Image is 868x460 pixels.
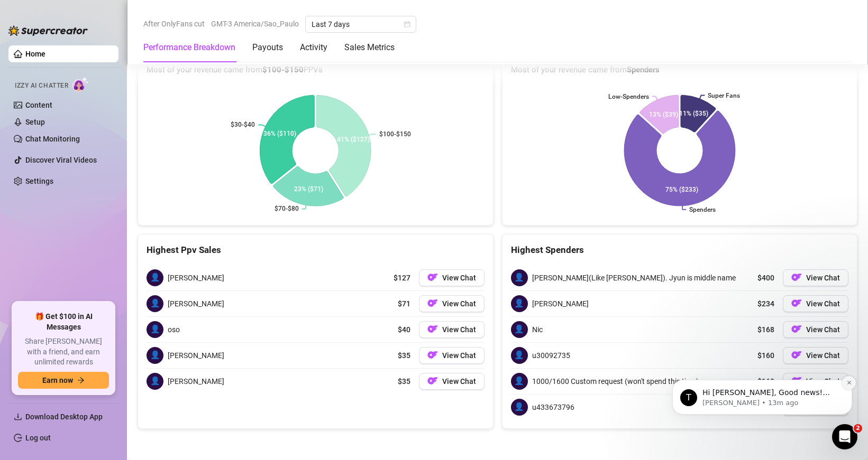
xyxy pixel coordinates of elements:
img: OF [427,350,438,360]
img: OF [427,298,438,308]
a: Settings [25,177,53,185]
text: $30-$40 [231,121,255,128]
span: Most of your revenue came from [511,64,849,77]
span: View Chat [442,274,476,282]
span: 👤 [511,399,528,416]
span: After OnlyFans cut [143,16,205,32]
img: logo-BBDzfeDw.svg [8,25,88,36]
div: Highest Ppv Sales [147,243,485,257]
span: Earn now [42,376,73,384]
span: [PERSON_NAME](Like [PERSON_NAME]). Jyun is middle name [532,272,736,284]
iframe: Intercom live chat [832,424,857,449]
span: $35 [398,375,410,387]
span: [PERSON_NAME] [168,272,224,284]
text: Low-Spenders [608,93,648,100]
span: 👤 [511,269,528,286]
p: Message from Tanya, sent 13m ago [46,85,182,95]
div: Profile image for Tanya [24,76,41,93]
span: 👤 [147,269,163,286]
span: View Chat [806,274,840,282]
span: Most of your revenue came from PPVs [147,64,485,77]
span: 🎁 Get $100 in AI Messages [18,312,109,332]
a: Setup [25,118,45,126]
span: 👤 [147,373,163,390]
span: View Chat [442,351,476,360]
span: 1000/1600 Custom request (won't spend this time) [532,375,699,387]
span: arrow-right [77,377,85,384]
a: Content [25,101,52,109]
span: Izzy AI Chatter [15,81,68,91]
span: Share [PERSON_NAME] with a friend, and earn unlimited rewards [18,336,109,368]
span: 👤 [511,347,528,364]
span: Download Desktop App [25,412,103,421]
span: $127 [394,272,410,284]
div: Activity [300,41,327,54]
text: Super Fans [708,91,740,99]
span: u30092735 [532,350,570,361]
span: 👤 [511,321,528,338]
div: message notification from Tanya, 13m ago. Hi Kaori, Good news! We’ve just launched our Referral P... [16,67,196,101]
div: Payouts [252,41,283,54]
span: $234 [757,298,774,309]
span: [PERSON_NAME] [168,298,224,309]
b: $100-$150 [262,65,304,74]
p: Hi [PERSON_NAME], Good news! We’ve just launched our Referral Program 🚀 Invite your friends, and ... [46,74,182,85]
b: Spenders [627,65,660,74]
button: OFView Chat [783,295,848,312]
button: OFView Chat [419,321,485,338]
span: oso [168,324,180,335]
button: Dismiss notification [186,63,199,77]
span: View Chat [442,325,476,334]
a: Log out [25,434,51,442]
button: OFView Chat [419,269,485,286]
button: Earn nowarrow-right [18,372,109,389]
iframe: Intercom notifications message [656,313,868,431]
text: Spenders [689,206,716,213]
a: Home [25,50,45,58]
div: Sales Metrics [344,41,395,54]
button: OFView Chat [419,295,485,312]
text: $70-$80 [275,205,299,212]
img: OF [427,375,438,386]
span: 👤 [147,321,163,338]
span: [PERSON_NAME] [168,375,224,387]
span: GMT-3 America/Sao_Paulo [211,16,299,32]
img: OF [427,324,438,334]
span: $35 [398,350,410,361]
div: Performance Breakdown [143,41,235,54]
button: OFView Chat [419,373,485,390]
span: View Chat [442,299,476,308]
img: OF [791,298,802,308]
span: 👤 [147,295,163,312]
a: Chat Monitoring [25,135,80,143]
span: 👤 [147,347,163,364]
span: [PERSON_NAME] [532,298,589,309]
span: download [14,412,22,421]
span: [PERSON_NAME] [168,350,224,361]
button: OFView Chat [783,269,848,286]
span: View Chat [806,299,840,308]
span: 👤 [511,295,528,312]
img: OF [791,272,802,283]
text: $100-$150 [379,130,411,138]
button: OFView Chat [419,347,485,364]
span: $71 [398,298,410,309]
span: $40 [398,324,410,335]
span: u433673796 [532,401,574,413]
span: View Chat [442,377,476,386]
a: Discover Viral Videos [25,156,97,164]
img: AI Chatter [72,77,89,92]
img: OF [427,272,438,283]
span: $400 [757,272,774,284]
div: Highest Spenders [511,243,849,257]
span: calendar [404,21,410,27]
span: 👤 [511,373,528,390]
span: Last 7 days [312,16,410,32]
span: Nic [532,324,543,335]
